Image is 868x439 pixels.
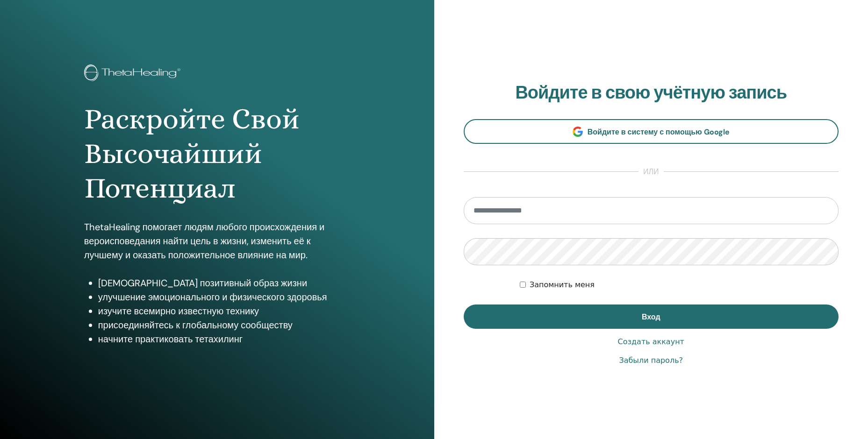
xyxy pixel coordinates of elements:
a: Войдите в систему с помощью Google [464,119,839,144]
ya-tr-span: Войдите в свою учётную запись [515,81,787,104]
div: Сохраняйте мою аутентификацию на неопределённый срок или до тех пор, пока я не выйду из системы в... [520,279,839,290]
ya-tr-span: Войдите в систему с помощью Google [588,127,730,137]
ya-tr-span: Запомнить меня [530,280,595,289]
a: Создать аккаунт [618,336,684,347]
ya-tr-span: присоединяйтесь к глобальному сообществу [98,319,293,331]
ya-tr-span: начните практиковать тетахилинг [98,333,243,345]
ya-tr-span: Забыли пароль? [619,356,683,365]
ya-tr-span: или [643,167,659,177]
ya-tr-span: Вход [642,312,660,322]
ya-tr-span: изучите всемирно известную технику [98,305,259,317]
ya-tr-span: Раскройте Свой Высочайший Потенциал [84,102,300,205]
ya-tr-span: улучшение эмоционального и физического здоровья [98,291,327,303]
button: Вход [464,304,839,329]
a: Забыли пароль? [619,355,683,366]
ya-tr-span: Создать аккаунт [618,337,684,346]
ya-tr-span: ThetaHealing помогает людям любого происхождения и вероисповедания найти цель в жизни, изменить е... [84,221,324,261]
ya-tr-span: [DEMOGRAPHIC_DATA] позитивный образ жизни [98,277,307,289]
